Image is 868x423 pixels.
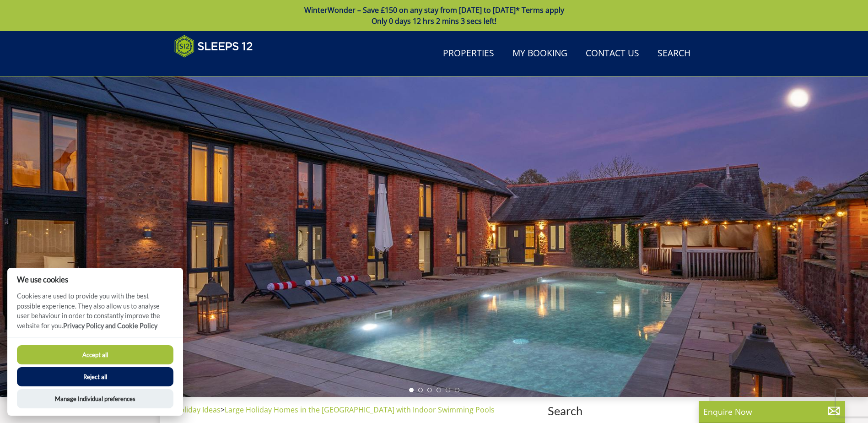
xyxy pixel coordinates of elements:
[439,43,498,64] a: Properties
[174,405,221,415] a: Holiday Ideas
[221,405,225,415] span: >
[17,345,173,364] button: Accept all
[7,275,183,284] h2: We use cookies
[7,291,183,337] p: Cookies are used to provide you with the best possible experience. They also allow us to analyse ...
[582,43,643,64] a: Contact Us
[548,404,694,417] span: Search
[372,16,496,26] span: Only 0 days 12 hrs 2 mins 3 secs left!
[703,406,841,418] p: Enquire Now
[170,63,266,71] iframe: Customer reviews powered by Trustpilot
[17,367,173,386] button: Reject all
[63,322,157,330] a: Privacy Policy and Cookie Policy
[225,405,495,415] a: Large Holiday Homes in the [GEOGRAPHIC_DATA] with Indoor Swimming Pools
[654,43,694,64] a: Search
[509,43,571,64] a: My Booking
[174,35,253,58] img: Sleeps 12
[17,389,173,408] button: Manage Individual preferences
